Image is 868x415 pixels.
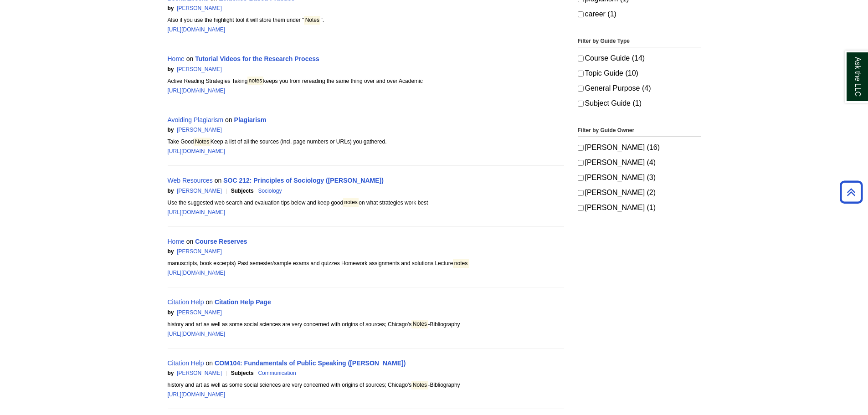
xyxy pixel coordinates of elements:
[578,171,701,184] label: [PERSON_NAME] (3)
[247,77,263,85] mark: notes
[305,370,340,376] span: Search Score
[578,8,701,20] label: career (1)
[223,248,229,255] span: |
[578,175,584,181] input: [PERSON_NAME] (3)
[168,5,174,11] span: by
[168,66,174,72] span: by
[215,177,222,184] span: on
[578,201,701,214] label: [PERSON_NAME] (1)
[177,5,222,11] a: [PERSON_NAME]
[168,188,174,194] span: by
[168,209,226,215] a: [URL][DOMAIN_NAME]
[411,320,428,328] mark: Notes
[168,270,226,276] a: [URL][DOMAIN_NAME]
[578,56,584,61] input: Course Guide (14)
[298,370,303,376] span: |
[168,359,204,367] a: Citation Help
[231,188,255,194] span: Subjects
[206,298,213,306] span: on
[168,87,226,94] a: [URL][DOMAIN_NAME]
[168,26,226,33] a: [URL][DOMAIN_NAME]
[186,55,194,62] span: on
[186,238,194,245] span: on
[168,127,174,133] span: by
[194,138,211,146] mark: Notes
[168,198,564,208] div: Use the suggested web search and evaluation tips below and keep good on what strategies work best
[578,86,584,92] input: General Purpose (4)
[578,11,584,17] input: career (1)
[578,52,701,65] label: Course Guide (14)
[298,370,351,376] span: 3.06
[578,141,701,154] label: [PERSON_NAME] (16)
[168,116,224,123] a: Avoiding Plagiarism
[206,359,213,367] span: on
[231,248,266,255] span: Search Score
[168,380,564,390] div: history and art as well as some social sciences are very concerned with origins of sources; Chica...
[168,177,213,184] a: Web Resources
[177,66,222,72] a: [PERSON_NAME]
[223,5,229,11] span: |
[225,116,232,123] span: on
[837,186,866,198] a: Back to Top
[343,198,359,207] mark: notes
[258,188,282,194] a: Sociology
[223,177,384,184] a: SOC 212: Principles of Sociology ([PERSON_NAME])
[578,190,584,196] input: [PERSON_NAME] (2)
[578,71,584,77] input: Topic Guide (10)
[223,66,277,72] span: 3.29
[234,116,267,123] a: Plagiarism
[168,15,564,25] div: Also if you use the highlight tool it will store them under " ".
[168,309,174,316] span: by
[578,67,701,80] label: Topic Guide (10)
[223,127,229,133] span: |
[177,248,222,255] a: [PERSON_NAME]
[231,66,266,72] span: Search Score
[195,55,319,62] a: Tutorial Videos for the Research Process
[168,298,204,306] a: Citation Help
[168,148,226,154] a: [URL][DOMAIN_NAME]
[304,16,320,25] mark: Notes
[223,248,277,255] span: 3.11
[215,359,406,367] a: COM104: Fundamentals of Public Speaking ([PERSON_NAME])
[231,370,255,376] span: Subjects
[223,127,277,133] span: 3.20
[168,391,226,398] a: [URL][DOMAIN_NAME]
[578,145,584,151] input: [PERSON_NAME] (16)
[231,5,266,11] span: Search Score
[168,370,174,376] span: by
[578,97,701,110] label: Subject Guide (1)
[195,238,247,245] a: Course Reserves
[215,298,271,306] a: Citation Help Page
[258,370,296,376] a: Communication
[223,188,229,194] span: |
[177,370,222,376] a: [PERSON_NAME]
[231,309,266,316] span: Search Score
[223,370,229,376] span: |
[578,101,584,107] input: Subject Guide (1)
[578,82,701,95] label: General Purpose (4)
[578,160,584,166] input: [PERSON_NAME] (4)
[223,309,277,316] span: 3.06
[411,381,428,389] mark: Notes
[177,188,222,194] a: [PERSON_NAME]
[578,36,701,47] legend: Filter by Guide Type
[231,127,266,133] span: Search Score
[578,126,701,137] legend: Filter by Guide Owner
[168,77,564,86] div: Active Reading Strategies Taking keeps you from rereading the same thing over and over Academic
[223,309,229,316] span: |
[168,55,185,62] a: Home
[168,248,174,255] span: by
[177,127,222,133] a: [PERSON_NAME]
[453,259,468,268] mark: notes
[168,331,226,337] a: [URL][DOMAIN_NAME]
[283,188,337,194] span: 3.12
[168,259,564,268] div: manuscripts, book excerpts) Past semester/sample exams and quizzes Homework assignments and solut...
[283,188,289,194] span: |
[223,66,229,72] span: |
[578,186,701,199] label: [PERSON_NAME] (2)
[168,320,564,329] div: history and art as well as some social sciences are very concerned with origins of sources; Chica...
[578,156,701,169] label: [PERSON_NAME] (4)
[291,188,326,194] span: Search Score
[223,5,277,11] span: 3.48
[168,238,185,245] a: Home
